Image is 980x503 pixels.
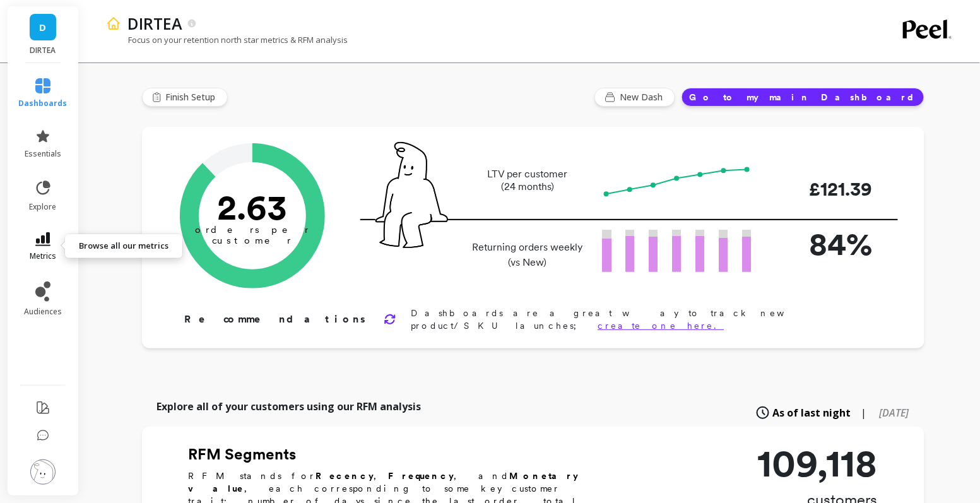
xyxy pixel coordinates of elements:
[411,307,884,332] p: Dashboards are a great way to track new product/SKU launches;
[620,91,667,104] span: New Dash
[25,149,61,159] span: essentials
[40,20,47,35] span: D
[316,471,374,481] b: Recency
[389,471,454,481] b: Frequency
[861,405,867,420] span: |
[24,307,62,317] span: audiences
[19,98,68,109] span: dashboards
[30,202,57,212] span: explore
[773,405,851,420] span: As of last night
[20,45,66,56] p: DIRTEA
[189,444,618,465] h2: RFM Segments
[469,168,587,193] p: LTV per customer (24 months)
[212,235,292,246] tspan: customer
[106,34,348,45] p: Focus on your retention north star metrics & RFM analysis
[157,399,422,414] p: Explore all of your customers using our RFM analysis
[682,88,924,107] button: Go to my main Dashboard
[217,186,287,228] text: 2.63
[758,444,878,482] p: 109,118
[772,220,873,268] p: 84%
[166,91,220,104] span: Finish Setup
[30,251,56,261] span: metrics
[195,225,310,236] tspan: orders per
[469,240,587,270] p: Returning orders weekly (vs New)
[594,88,675,107] button: New Dash
[185,312,369,327] p: Recommendations
[142,88,228,107] button: Finish Setup
[106,16,121,31] img: header icon
[598,321,724,331] a: create one here.
[127,13,182,34] p: DIRTEA
[30,459,56,485] img: profile picture
[880,406,909,420] span: [DATE]
[375,142,448,248] img: pal seatted on line
[772,175,873,203] p: £121.39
